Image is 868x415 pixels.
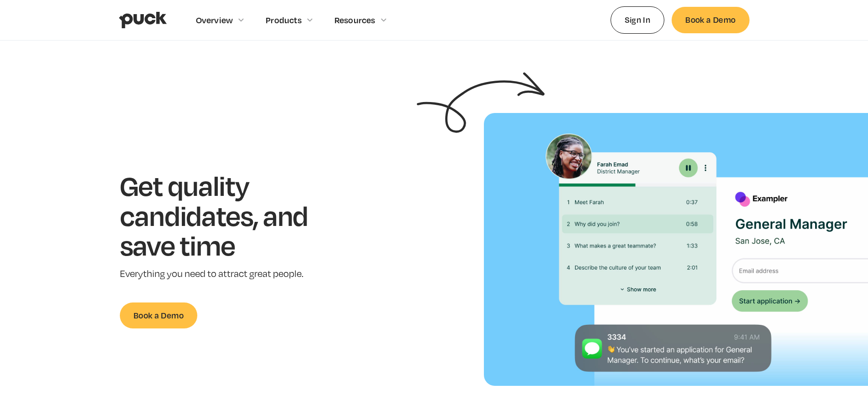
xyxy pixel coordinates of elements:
p: Everything you need to attract great people. [120,267,336,281]
a: Book a Demo [120,302,197,328]
a: Sign In [611,6,665,33]
div: Overview [196,15,233,25]
a: Book a Demo [672,7,749,33]
div: Resources [334,15,375,25]
h1: Get quality candidates, and save time [120,170,336,260]
div: Products [266,15,302,25]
